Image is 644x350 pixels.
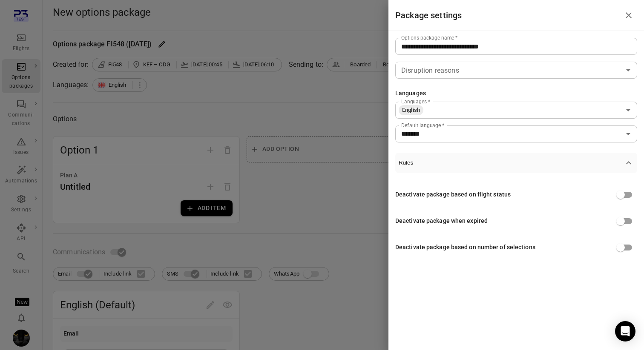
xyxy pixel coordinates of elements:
div: Deactivate package when expired [395,216,488,226]
button: Close drawer [620,7,637,24]
div: Languages [395,89,426,98]
button: Rules [395,153,637,173]
button: Open [622,128,634,140]
span: English [399,106,423,114]
label: Default language [401,122,444,129]
label: Options package name [401,34,457,41]
span: Rules [399,159,624,166]
div: Deactivate package based on flight status [395,190,511,199]
div: Rules [395,173,637,269]
div: Open Intercom Messenger [615,321,635,341]
div: Deactivate package based on number of selections [395,243,535,252]
label: Languages [401,98,430,105]
button: Open [622,64,634,76]
button: Open [622,104,634,116]
h1: Package settings [395,9,462,22]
